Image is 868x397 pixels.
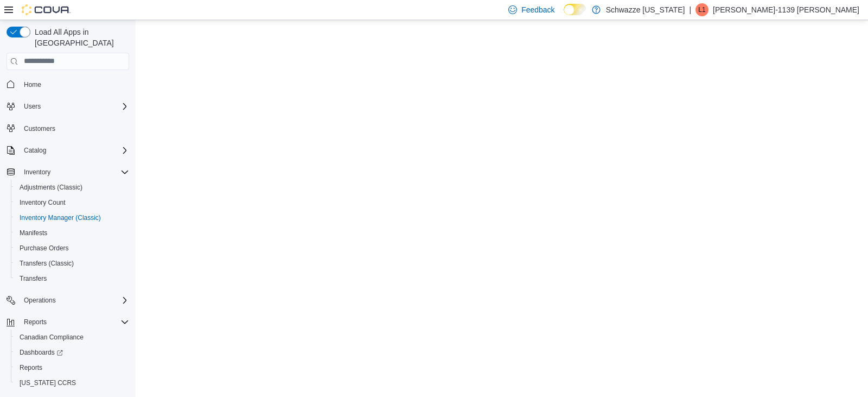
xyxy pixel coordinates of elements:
[15,226,129,240] span: Manifests
[24,168,50,177] span: Inventory
[564,4,586,15] input: Dark Mode
[15,272,51,285] a: Transfers
[15,361,129,374] span: Reports
[20,379,76,387] span: [US_STATE] CCRS
[24,124,55,133] span: Customers
[20,100,129,113] span: Users
[15,346,129,359] span: Dashboards
[2,99,133,114] button: Users
[15,346,67,359] a: Dashboards
[20,259,74,268] span: Transfers (Classic)
[11,345,133,360] a: Dashboards
[24,146,46,155] span: Catalog
[30,27,129,48] span: Load All Apps in [GEOGRAPHIC_DATA]
[15,272,129,285] span: Transfers
[24,102,41,111] span: Users
[564,15,564,16] span: Dark Mode
[2,314,133,330] button: Reports
[20,122,60,135] a: Customers
[22,4,71,15] img: Cova
[2,165,133,180] button: Inventory
[2,77,133,92] button: Home
[20,274,47,283] span: Transfers
[20,183,82,192] span: Adjustments (Classic)
[15,376,129,389] span: Washington CCRS
[20,333,84,342] span: Canadian Compliance
[24,318,47,326] span: Reports
[15,226,52,240] a: Manifests
[11,360,133,375] button: Reports
[521,4,554,15] span: Feedback
[11,271,133,286] button: Transfers
[11,330,133,345] button: Canadian Compliance
[11,225,133,241] button: Manifests
[15,376,80,389] a: [US_STATE] CCRS
[606,3,685,16] p: Schwazze [US_STATE]
[20,78,46,91] a: Home
[20,198,66,207] span: Inventory Count
[20,316,51,329] button: Reports
[11,195,133,210] button: Inventory Count
[15,242,73,255] a: Purchase Orders
[20,348,63,357] span: Dashboards
[24,80,41,89] span: Home
[15,331,88,344] a: Canadian Compliance
[11,256,133,271] button: Transfers (Classic)
[20,166,55,179] button: Inventory
[15,181,87,194] a: Adjustments (Classic)
[20,244,69,253] span: Purchase Orders
[20,166,129,179] span: Inventory
[2,121,133,136] button: Customers
[15,242,129,255] span: Purchase Orders
[15,331,129,344] span: Canadian Compliance
[20,78,129,91] span: Home
[2,143,133,158] button: Catalog
[11,375,133,390] button: [US_STATE] CCRS
[2,293,133,308] button: Operations
[15,196,70,209] a: Inventory Count
[15,211,129,224] span: Inventory Manager (Classic)
[11,210,133,225] button: Inventory Manager (Classic)
[15,257,78,270] a: Transfers (Classic)
[20,144,129,157] span: Catalog
[24,296,56,305] span: Operations
[20,294,129,307] span: Operations
[20,294,60,307] button: Operations
[689,3,691,16] p: |
[20,316,129,329] span: Reports
[698,3,705,16] span: L1
[15,181,129,194] span: Adjustments (Classic)
[20,213,101,222] span: Inventory Manager (Classic)
[20,122,129,135] span: Customers
[20,229,47,237] span: Manifests
[20,100,45,113] button: Users
[713,3,859,16] p: [PERSON_NAME]-1139 [PERSON_NAME]
[11,180,133,195] button: Adjustments (Classic)
[15,196,129,209] span: Inventory Count
[15,211,105,224] a: Inventory Manager (Classic)
[20,363,42,372] span: Reports
[11,241,133,256] button: Purchase Orders
[695,3,709,16] div: Loretta-1139 Chavez
[15,361,47,374] a: Reports
[15,257,129,270] span: Transfers (Classic)
[20,144,50,157] button: Catalog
